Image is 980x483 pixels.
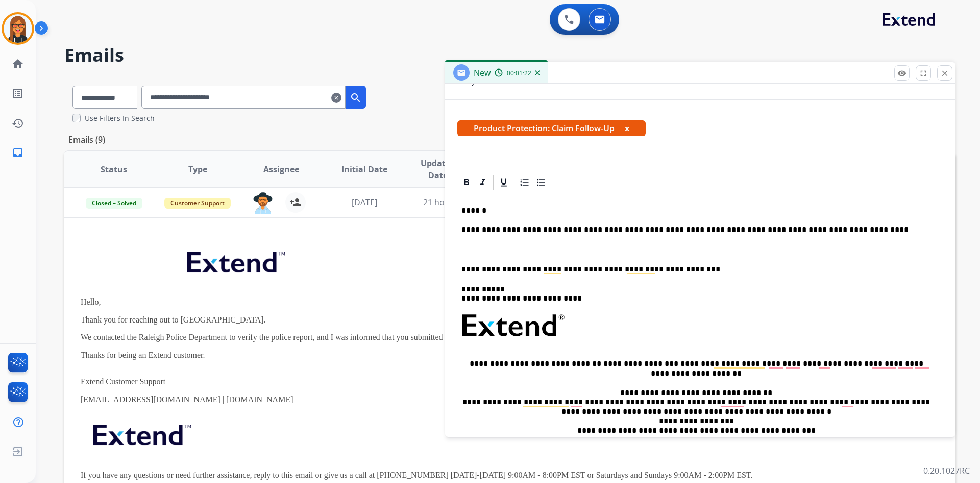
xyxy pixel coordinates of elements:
mat-icon: home [12,58,24,70]
p: Emails (9) [64,133,109,146]
span: 21 hours ago [423,197,474,208]
span: Type [188,163,207,175]
span: New [474,67,491,78]
p: Hello, [81,297,772,307]
img: agent-avatar [253,192,273,214]
p: Thank you for reaching out to [GEOGRAPHIC_DATA]. [81,315,772,325]
div: Bullet List [533,175,549,190]
h2: Emails [64,45,955,65]
mat-icon: inbox [12,147,24,159]
img: avatar [4,14,32,43]
span: Assignee [263,163,299,175]
span: Status [101,163,127,175]
mat-icon: remove_red_eye [897,68,906,78]
p: If you have any questions or need further assistance, reply to this email or give us a call at [P... [81,471,772,480]
p: We contacted the Raleigh Police Department to verify the police report, and I was informed that y... [81,333,772,342]
mat-icon: fullscreen [919,68,928,78]
span: Product Protection: Claim Follow-Up [457,120,646,136]
img: extend.png [81,412,201,453]
mat-icon: clear [331,91,341,104]
p: 0.20.1027RC [923,465,970,477]
div: Underline [496,175,511,190]
p: [EMAIL_ADDRESS][DOMAIN_NAME] | [DOMAIN_NAME] [81,395,772,404]
p: Extend Customer Support [81,368,772,387]
span: Initial Date [341,163,387,175]
button: x [625,122,629,134]
span: Closed – Solved [86,198,142,209]
mat-icon: close [940,68,949,78]
img: extend.png [175,240,295,280]
div: Italic [475,175,491,190]
div: Ordered List [517,175,532,190]
span: 00:01:22 [507,69,531,77]
mat-icon: list_alt [12,87,24,100]
span: Customer Support [164,198,231,209]
mat-icon: search [350,91,362,104]
div: Bold [459,175,474,190]
span: Updated Date [415,157,461,181]
label: Use Filters In Search [85,113,155,123]
mat-icon: person_add [289,196,302,209]
span: [DATE] [352,197,377,208]
p: Thanks for being an Extend customer. [81,351,772,360]
mat-icon: history [12,117,24,129]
